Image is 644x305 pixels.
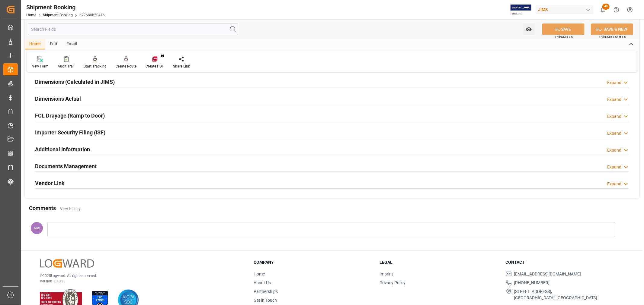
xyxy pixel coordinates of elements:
[84,64,107,69] div: Start Tracking
[35,179,65,187] h2: Vendor Link
[25,39,45,49] div: Home
[35,112,105,120] h2: FCL Drayage (Ramp to Door)
[29,204,56,212] h2: Comments
[116,64,136,69] div: Create Route
[610,3,623,17] button: Help Center
[380,272,393,276] a: Imprint
[40,273,239,278] p: © 2025 Logward. All rights reserved.
[40,259,94,268] img: Logward Logo
[254,289,278,294] a: Partnerships
[607,113,621,120] div: Expand
[591,24,633,35] button: SAVE & NEW
[254,272,265,276] a: Home
[34,226,40,230] span: SM
[32,64,49,69] div: New Form
[607,164,621,170] div: Expand
[26,13,36,17] a: Home
[514,288,598,301] span: [STREET_ADDRESS], [GEOGRAPHIC_DATA], [GEOGRAPHIC_DATA]
[599,35,626,39] span: Ctrl/CMD + Shift + S
[43,13,73,17] a: Shipment Booking
[35,78,115,86] h2: Dimensions (Calculated in JIMS)
[607,96,621,103] div: Expand
[254,298,277,303] a: Get in Touch
[173,64,190,69] div: Share Link
[542,24,585,35] button: SAVE
[536,4,596,15] button: JIMS
[58,64,75,69] div: Audit Trail
[35,95,81,103] h2: Dimensions Actual
[511,5,531,15] img: Exertis%20JAM%20-%20Email%20Logo.jpg_1722504956.jpg
[254,259,372,266] h3: Company
[602,4,610,10] span: 49
[607,80,621,86] div: Expand
[607,181,621,187] div: Expand
[35,128,105,137] h2: Importer Security Filing (ISF)
[35,162,97,170] h2: Documents Management
[514,280,550,286] span: [PHONE_NUMBER]
[254,280,271,285] a: About Us
[607,147,621,153] div: Expand
[523,24,535,35] button: open menu
[62,39,82,49] div: Email
[536,5,594,14] div: JIMS
[514,271,581,277] span: [EMAIL_ADDRESS][DOMAIN_NAME]
[607,130,621,137] div: Expand
[45,39,62,49] div: Edit
[555,35,573,39] span: Ctrl/CMD + S
[380,280,405,285] a: Privacy Policy
[35,145,90,153] h2: Additional Information
[28,24,238,35] input: Search Fields
[60,207,81,211] a: View History
[380,259,498,266] h3: Legal
[596,3,610,17] button: show 49 new notifications
[40,278,239,284] p: Version 1.1.133
[26,3,105,12] div: Shipment Booking
[506,259,624,266] h3: Contact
